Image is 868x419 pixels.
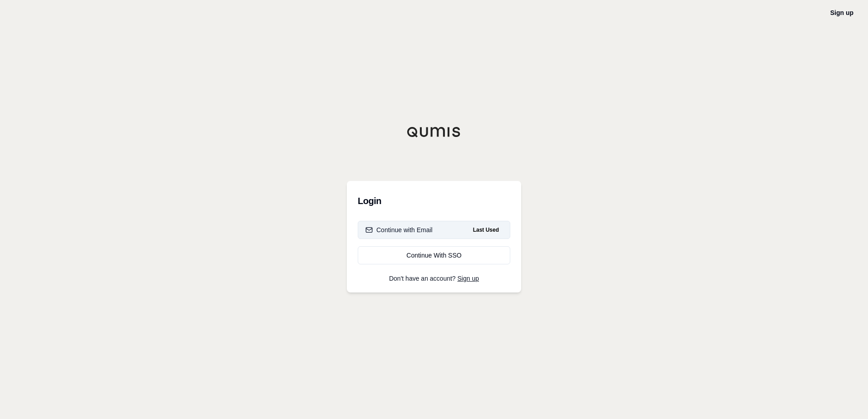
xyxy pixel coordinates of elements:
[358,275,510,282] p: Don't have an account?
[407,127,461,137] img: Qumis
[365,225,433,234] div: Continue with Email
[458,275,479,282] a: Sign up
[469,224,503,235] span: Last Used
[365,251,503,260] div: Continue With SSO
[358,221,510,239] button: Continue with EmailLast Used
[358,246,510,264] a: Continue With SSO
[358,192,510,210] h3: Login
[830,9,853,16] a: Sign up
